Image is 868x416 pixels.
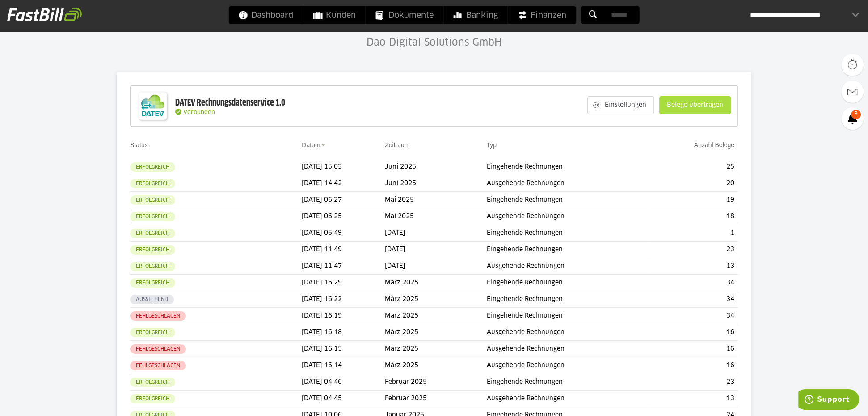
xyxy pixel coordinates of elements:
sl-badge: Erfolgreich [130,278,175,288]
span: Kunden [313,6,356,24]
td: Ausgehende Rechnungen [486,391,647,407]
sl-badge: Erfolgreich [130,179,175,188]
td: [DATE] 16:18 [302,324,385,341]
td: [DATE] [385,258,486,275]
td: [DATE] 14:42 [302,175,385,192]
td: 13 [647,391,738,407]
span: Finanzen [518,6,566,24]
td: 16 [647,324,738,341]
td: [DATE] 11:49 [302,242,385,258]
td: Eingehende Rechnungen [486,374,647,391]
sl-badge: Ausstehend [130,295,174,304]
td: Eingehende Rechnungen [486,159,647,175]
iframe: Opens a widget where you can find more information [798,389,859,412]
td: März 2025 [385,357,486,374]
span: Dokumente [376,6,434,24]
a: 3 [841,107,864,130]
td: Ausgehende Rechnungen [486,357,647,374]
td: [DATE] 06:27 [302,192,385,208]
td: 34 [647,308,738,324]
td: 13 [647,258,738,275]
sl-badge: Erfolgreich [130,195,175,205]
td: März 2025 [385,341,486,357]
td: 19 [647,192,738,208]
td: [DATE] 16:22 [302,291,385,308]
sl-badge: Erfolgreich [130,162,175,172]
td: 20 [647,175,738,192]
td: [DATE] 04:45 [302,391,385,407]
sl-badge: Erfolgreich [130,262,175,271]
span: Dashboard [239,6,293,24]
td: [DATE] 05:49 [302,225,385,242]
a: Zeitraum [385,141,409,149]
sl-badge: Fehlgeschlagen [130,344,186,354]
a: Finanzen [508,6,576,24]
td: [DATE] 06:25 [302,208,385,225]
td: [DATE] 11:47 [302,258,385,275]
td: Ausgehende Rechnungen [486,341,647,357]
td: Ausgehende Rechnungen [486,208,647,225]
td: Eingehende Rechnungen [486,242,647,258]
td: [DATE] [385,225,486,242]
td: 18 [647,208,738,225]
td: 23 [647,242,738,258]
td: 34 [647,275,738,291]
a: Status [130,141,148,149]
span: 3 [851,110,861,119]
td: März 2025 [385,324,486,341]
img: fastbill_logo_white.png [7,7,82,21]
td: [DATE] 16:14 [302,357,385,374]
sl-button: Einstellungen [587,96,654,114]
img: DATEV-Datenservice Logo [135,88,171,124]
td: [DATE] 16:15 [302,341,385,357]
td: Ausgehende Rechnungen [486,175,647,192]
sl-badge: Erfolgreich [130,212,175,221]
a: Dashboard [229,6,303,24]
td: Ausgehende Rechnungen [486,324,647,341]
sl-badge: Erfolgreich [130,229,175,238]
td: 16 [647,357,738,374]
td: Juni 2025 [385,175,486,192]
td: Februar 2025 [385,374,486,391]
a: Anzahl Belege [694,141,734,149]
sl-badge: Fehlgeschlagen [130,361,186,370]
sl-button: Belege übertragen [659,96,731,114]
td: [DATE] [385,242,486,258]
td: 34 [647,291,738,308]
sl-badge: Fehlgeschlagen [130,311,186,321]
td: 25 [647,159,738,175]
td: Juni 2025 [385,159,486,175]
td: Mai 2025 [385,208,486,225]
td: [DATE] 04:46 [302,374,385,391]
a: Kunden [303,6,366,24]
td: Eingehende Rechnungen [486,225,647,242]
td: 1 [647,225,738,242]
td: Ausgehende Rechnungen [486,258,647,275]
sl-badge: Erfolgreich [130,378,175,387]
a: Banking [444,6,508,24]
td: Eingehende Rechnungen [486,308,647,324]
td: [DATE] 15:03 [302,159,385,175]
a: Datum [302,141,320,149]
div: DATEV Rechnungsdatenservice 1.0 [175,97,285,109]
td: Eingehende Rechnungen [486,275,647,291]
sl-badge: Erfolgreich [130,394,175,403]
td: [DATE] 16:29 [302,275,385,291]
td: [DATE] 16:19 [302,308,385,324]
a: Dokumente [366,6,443,24]
span: Verbunden [183,110,215,115]
span: Banking [454,6,498,24]
td: 16 [647,341,738,357]
td: 23 [647,374,738,391]
td: März 2025 [385,291,486,308]
sl-badge: Erfolgreich [130,245,175,255]
td: Mai 2025 [385,192,486,208]
td: März 2025 [385,308,486,324]
td: Eingehende Rechnungen [486,291,647,308]
td: Eingehende Rechnungen [486,192,647,208]
td: Februar 2025 [385,391,486,407]
a: Typ [486,141,497,149]
sl-badge: Erfolgreich [130,328,175,337]
img: sort_desc.gif [322,144,328,146]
